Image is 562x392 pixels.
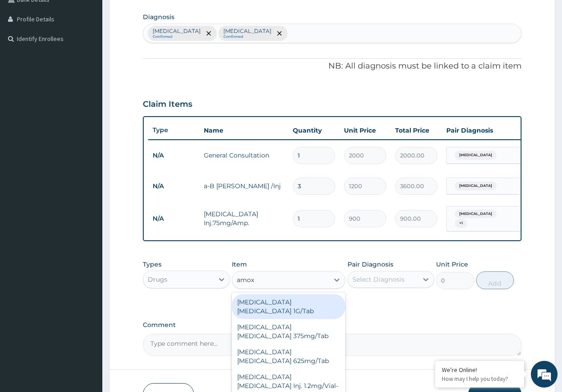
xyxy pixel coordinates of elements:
[16,44,36,67] img: d_794563401_company_1708531726252_794563401
[148,147,199,164] td: N/A
[199,205,288,232] td: [MEDICAL_DATA] Inj.75mg/Amp.
[476,271,514,289] button: Add
[153,28,201,35] p: [MEDICAL_DATA]
[442,375,518,383] p: How may I help you today?
[143,100,192,109] h3: Claim Items
[275,29,283,37] span: remove selection option
[455,151,497,160] span: [MEDICAL_DATA]
[442,121,540,139] th: Pair Diagnosis
[436,260,468,269] label: Unit Price
[52,112,123,202] span: We're online!
[223,35,271,39] small: Confirmed
[148,275,167,284] div: Drugs
[143,261,162,268] label: Types
[232,319,345,344] div: [MEDICAL_DATA] [MEDICAL_DATA] 375mg/Tab
[391,121,442,139] th: Total Price
[232,260,247,269] label: Item
[352,275,404,284] div: Select Diagnosis
[4,243,170,274] textarea: Type your message and hit 'Enter'
[205,29,213,37] span: remove selection option
[46,50,150,61] div: Chat with us now
[223,28,271,35] p: [MEDICAL_DATA]
[348,260,393,269] label: Pair Diagnosis
[288,121,340,139] th: Quantity
[148,210,199,227] td: N/A
[153,35,201,39] small: Confirmed
[199,177,288,195] td: a-B [PERSON_NAME] /Inj
[232,344,345,369] div: [MEDICAL_DATA] [MEDICAL_DATA] 625mg/Tab
[148,122,199,138] th: Type
[199,146,288,164] td: General Consultation
[455,182,497,190] span: [MEDICAL_DATA]
[146,4,167,26] div: Minimize live chat window
[232,294,345,319] div: [MEDICAL_DATA] [MEDICAL_DATA] 1G/Tab
[143,321,522,329] label: Comment
[143,61,522,72] p: NB: All diagnosis must be linked to a claim item
[455,219,467,228] span: + 1
[199,121,288,139] th: Name
[340,121,391,139] th: Unit Price
[143,12,174,21] label: Diagnosis
[442,366,518,374] div: We're Online!
[148,178,199,194] td: N/A
[455,210,497,218] span: [MEDICAL_DATA]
